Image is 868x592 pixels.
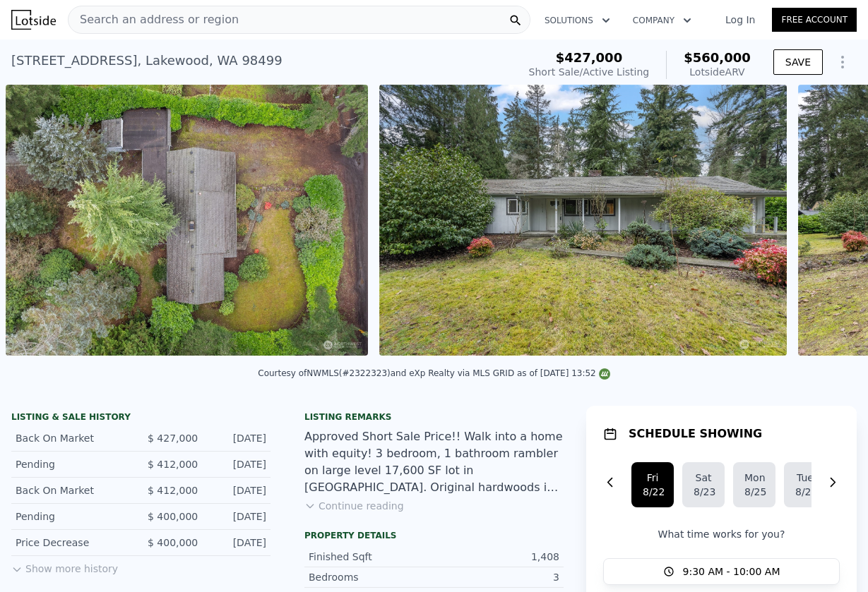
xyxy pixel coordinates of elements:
[11,10,56,30] img: Lotside
[309,550,434,564] div: Finished Sqft
[682,462,725,507] button: Sat8/23
[631,462,674,507] button: Fri8/22
[434,570,560,584] div: 3
[733,462,775,507] button: Mon8/25
[683,564,780,579] span: 9:30 AM - 10:00 AM
[309,570,434,584] div: Bedrooms
[379,85,786,356] img: Sale: 149601215 Parcel: 100712307
[258,368,610,378] div: Courtesy of NWMLS (#2322323) and eXp Realty via MLS GRID as of [DATE] 13:52
[209,483,266,497] div: [DATE]
[11,556,118,576] button: Show more history
[629,425,762,442] h1: SCHEDULE SHOWING
[209,509,266,524] div: [DATE]
[16,483,130,497] div: Back On Market
[16,509,130,524] div: Pending
[434,550,560,564] div: 1,408
[16,431,130,445] div: Back On Market
[304,411,564,423] div: Listing remarks
[694,485,713,499] div: 8/23
[684,50,751,65] span: $560,000
[744,485,764,499] div: 8/25
[209,431,266,445] div: [DATE]
[16,536,130,550] div: Price Decrease
[708,13,772,27] a: Log In
[148,511,198,522] span: $ 400,000
[304,530,564,541] div: Property details
[529,66,583,78] span: Short Sale /
[148,459,198,470] span: $ 412,000
[603,558,840,585] button: 9:30 AM - 10:00 AM
[209,457,266,471] div: [DATE]
[795,471,815,485] div: Tue
[744,471,764,485] div: Mon
[11,51,283,71] div: [STREET_ADDRESS] , Lakewood , WA 98499
[643,471,662,485] div: Fri
[533,8,622,33] button: Solutions
[772,8,857,32] a: Free Account
[828,48,857,76] button: Show Options
[148,433,198,444] span: $ 427,000
[773,49,823,75] button: SAVE
[643,485,662,499] div: 8/22
[684,65,751,79] div: Lotside ARV
[6,85,368,356] img: Sale: 149601215 Parcel: 100712307
[795,485,815,499] div: 8/26
[583,66,649,78] span: Active Listing
[16,457,130,471] div: Pending
[209,536,266,550] div: [DATE]
[148,537,198,548] span: $ 400,000
[599,368,610,380] img: NWMLS Logo
[304,428,564,496] div: Approved Short Sale Price!! Walk into a home with equity! 3 bedroom, 1 bathroom rambler on large ...
[69,11,239,28] span: Search an address or region
[304,499,404,513] button: Continue reading
[556,50,623,65] span: $427,000
[603,527,840,541] p: What time works for you?
[622,8,703,33] button: Company
[694,471,713,485] div: Sat
[784,462,826,507] button: Tue8/26
[11,411,270,425] div: LISTING & SALE HISTORY
[148,485,198,496] span: $ 412,000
